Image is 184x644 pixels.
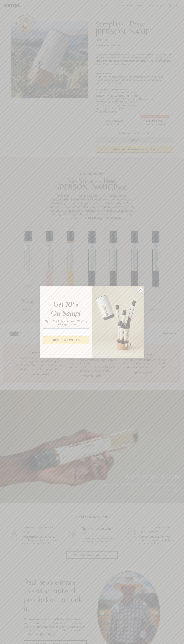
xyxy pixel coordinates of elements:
button: SIGN UP & SAVE 10% [43,336,89,344]
span: Sign up for priority access and 10% off any one-time purchases. [45,320,87,326]
em: Get 10% Off Sampl [51,302,81,317]
input: Email [43,328,89,335]
button: Close dialog [138,287,143,292]
img: 96933287-25a1-481a-a6d8-4dd623390dc6.png [92,286,144,358]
